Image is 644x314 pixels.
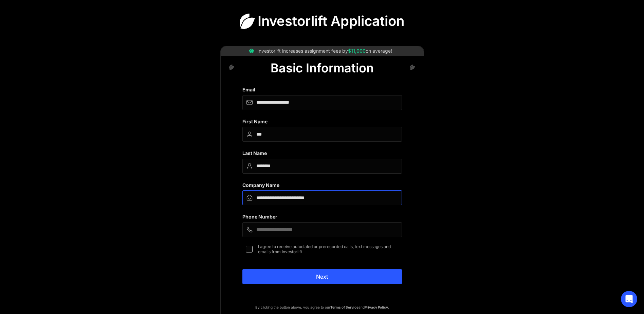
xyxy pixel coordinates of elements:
[257,47,392,55] div: Investorlift increases assignment fees by on average!
[271,60,374,75] div: Basic Information
[242,214,277,220] strong: Phone Number
[330,305,358,309] a: Terms of Service
[255,303,389,311] p: By clicking the button above, you agree to our and .
[258,244,402,254] span: I agree to receive autodialed or prerecorded calls, text messages and emails from Investorlift
[242,119,268,124] strong: First Name
[621,291,637,307] div: Open Intercom Messenger
[242,269,402,284] a: Next
[242,182,279,188] strong: Company Name
[365,305,388,309] a: Privacy Policy
[258,16,404,27] div: Investorlift Application
[348,48,366,54] span: $11,000
[242,150,267,156] strong: Last Name
[242,87,255,92] strong: Email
